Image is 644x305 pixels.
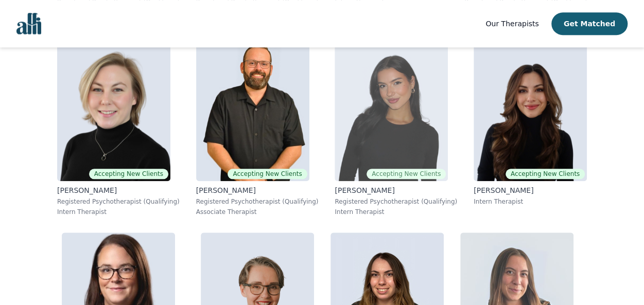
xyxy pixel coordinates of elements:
[335,198,457,206] p: Registered Psychotherapist (Qualifying)
[57,198,180,206] p: Registered Psychotherapist (Qualifying)
[335,208,457,216] p: Intern Therapist
[367,169,446,179] span: Accepting New Clients
[57,185,180,195] p: [PERSON_NAME]
[196,198,319,206] p: Registered Psychotherapist (Qualifying)
[57,33,170,181] img: Jocelyn_Crawford
[551,12,628,35] button: Get Matched
[506,169,585,179] span: Accepting New Clients
[57,208,180,216] p: Intern Therapist
[196,185,319,195] p: [PERSON_NAME]
[335,185,457,195] p: [PERSON_NAME]
[335,33,448,181] img: Alyssa_Tweedie
[326,25,465,224] a: Alyssa_TweedieAccepting New Clients[PERSON_NAME]Registered Psychotherapist (Qualifying)Intern The...
[196,208,319,216] p: Associate Therapist
[485,20,538,28] span: Our Therapists
[49,25,188,224] a: Jocelyn_CrawfordAccepting New Clients[PERSON_NAME]Registered Psychotherapist (Qualifying)Intern T...
[188,25,327,224] a: Josh_CadieuxAccepting New Clients[PERSON_NAME]Registered Psychotherapist (Qualifying)Associate Th...
[196,33,309,181] img: Josh_Cadieux
[485,17,538,30] a: Our Therapists
[228,169,307,179] span: Accepting New Clients
[89,169,168,179] span: Accepting New Clients
[474,33,587,181] img: Saba_Salemi
[16,13,41,34] img: alli logo
[474,198,587,206] p: Intern Therapist
[474,185,587,195] p: [PERSON_NAME]
[465,25,595,224] a: Saba_SalemiAccepting New Clients[PERSON_NAME]Intern Therapist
